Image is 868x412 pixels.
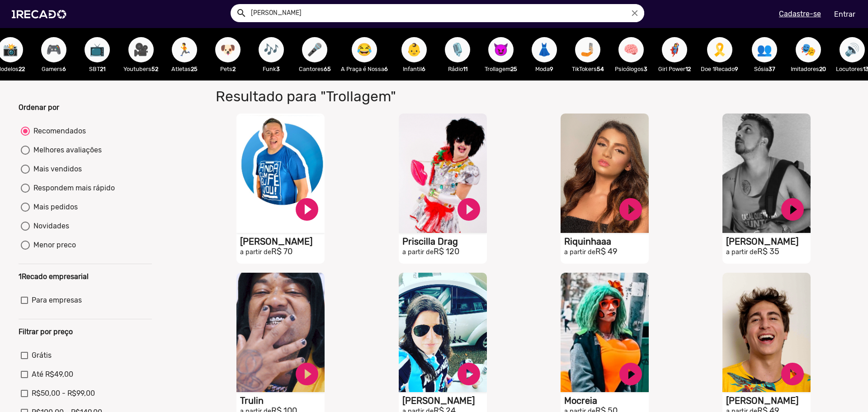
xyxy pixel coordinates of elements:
p: Sósia [747,65,782,73]
b: 9 [735,66,738,72]
span: 🦸‍♀️ [667,37,682,62]
h1: [PERSON_NAME] [402,395,487,406]
span: 👗 [537,37,552,62]
b: 37 [769,66,775,72]
button: 🏃 [172,37,197,62]
b: 11 [463,66,467,72]
p: Youtubers [123,65,158,73]
div: Respondem mais rápido [30,183,115,194]
button: 🎗️ [707,37,732,62]
button: 👶 [401,37,427,62]
b: Ordenar por [19,103,59,112]
div: Mais pedidos [30,202,78,213]
p: Psicólogos [614,65,648,73]
button: 👥 [752,37,777,62]
video: S1RECADO vídeos dedicados para fãs e empresas [399,273,487,392]
p: Infantil [397,65,431,73]
p: Moda [527,65,561,73]
span: R$50,00 - R$99,00 [32,388,95,399]
p: TikTokers [571,65,605,73]
p: Girl Power [657,65,692,73]
button: 🎙️ [445,37,470,62]
div: Novidades [30,221,69,232]
a: play_circle_filled [617,360,644,388]
i: close [630,8,640,18]
button: 📺 [85,37,110,62]
button: 🎭 [796,37,821,62]
p: A Praça é Nossa [341,65,388,73]
span: 👥 [757,37,772,62]
h2: R$ 35 [726,247,811,257]
a: play_circle_filled [293,360,321,388]
h1: Priscilla Drag [402,236,487,247]
span: 🔊 [844,37,860,62]
span: 📸 [3,37,18,62]
b: 52 [151,66,158,72]
video: S1RECADO vídeos dedicados para fãs e empresas [561,114,649,233]
b: 3 [644,66,647,72]
input: Pesquisar... [244,4,644,22]
video: S1RECADO vídeos dedicados para fãs e empresas [722,273,811,392]
button: 🐶 [215,37,241,62]
span: 🎥 [133,37,149,62]
p: Gamers [37,65,71,73]
span: 🎮 [46,37,61,62]
u: Cadastre-se [779,9,821,18]
p: Pets [211,65,245,73]
span: 🤳🏼 [580,37,595,62]
span: 😈 [493,37,509,62]
button: 🤳🏼 [575,37,600,62]
a: play_circle_filled [455,196,482,223]
p: Imitadores [791,65,826,73]
b: 22 [19,66,25,72]
button: Example home icon [233,5,249,20]
small: a partir de [402,248,434,256]
button: 🔊 [840,37,865,62]
div: Recomendados [30,126,86,137]
div: Melhores avaliações [30,145,102,156]
h2: R$ 49 [564,247,649,257]
small: a partir de [564,248,595,256]
b: 12 [685,66,691,72]
small: a partir de [240,248,271,256]
p: Funk [254,65,288,73]
h1: [PERSON_NAME] [240,236,325,247]
div: Menor preco [30,240,76,251]
span: Para empresas [32,295,82,306]
h1: Mocreia [564,395,649,406]
b: 25 [510,66,517,72]
b: 25 [191,66,198,72]
mat-icon: Example home icon [236,8,247,19]
span: 🎭 [801,37,816,62]
span: 😂 [357,37,372,62]
h2: R$ 70 [240,247,325,257]
button: 🎶 [259,37,284,62]
h1: Resultado para "Trollagem" [209,88,627,105]
span: 🎙️ [450,37,465,62]
span: Até R$49,00 [32,369,73,380]
a: play_circle_filled [455,360,482,388]
p: Rádio [440,65,475,73]
button: 🎥 [128,37,154,62]
b: Filtrar por preço [19,327,73,336]
button: 😂 [352,37,377,62]
b: 6 [62,66,66,72]
span: 🧠 [623,37,639,62]
video: S1RECADO vídeos dedicados para fãs e empresas [561,273,649,392]
h2: R$ 120 [402,247,487,257]
h1: Riquinhaaa [564,236,649,247]
video: S1RECADO vídeos dedicados para fãs e empresas [236,273,325,392]
p: Cantores [297,65,332,73]
small: a partir de [726,248,757,256]
b: 3 [276,66,280,72]
span: 📺 [90,37,105,62]
span: Grátis [32,350,52,361]
span: 🏃 [177,37,192,62]
button: 🦸‍♀️ [662,37,687,62]
h1: [PERSON_NAME] [726,395,811,406]
b: 6 [384,66,388,72]
button: 🧠 [618,37,644,62]
b: 65 [324,66,331,72]
button: 🎮 [41,37,66,62]
h1: [PERSON_NAME] [726,236,811,247]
